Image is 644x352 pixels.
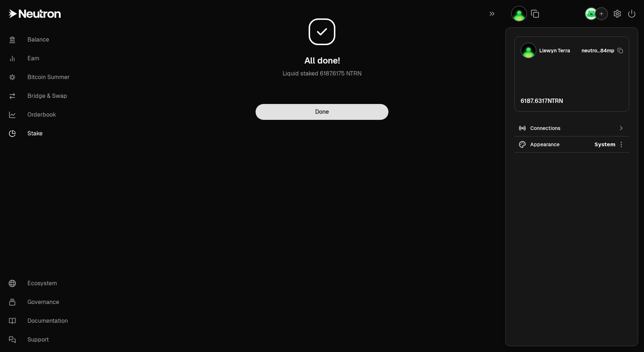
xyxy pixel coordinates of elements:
[585,7,608,20] button: Leap
[3,105,78,124] a: Orderbook
[586,8,597,19] img: Leap
[511,6,527,22] button: Llewyn Terra
[256,104,388,120] button: Done
[3,68,78,87] a: Bitcoin Summer
[514,120,629,136] button: Connections
[582,47,623,54] button: neutro...84mp
[595,141,615,148] span: System
[3,124,78,143] a: Stake
[3,274,78,293] a: Ecosystem
[3,87,78,105] a: Bridge & Swap
[3,49,78,68] a: Earn
[3,30,78,49] a: Balance
[3,330,78,349] a: Support
[3,312,78,330] a: Documentation
[514,136,629,153] button: AppearanceSystem
[530,125,613,132] div: Connections
[521,97,623,105] div: 6187.6317 NTRN
[304,55,340,66] h3: All done!
[530,141,590,148] div: Appearance
[539,47,570,54] div: Llewyn Terra
[512,6,526,21] img: Llewyn Terra
[521,43,536,58] img: Llewyn Terra
[582,47,614,54] span: neutro...84mp
[256,69,388,87] p: Liquid staked 6187.6175 NTRN
[3,293,78,312] a: Governance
